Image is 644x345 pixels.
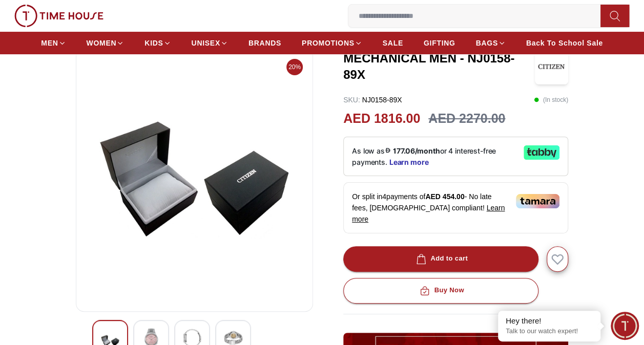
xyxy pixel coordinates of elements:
a: MEN [41,34,66,52]
div: Chat Widget [611,312,639,340]
a: Back To School Sale [526,34,603,52]
a: PROMOTIONS [302,34,362,52]
span: MEN [41,38,58,48]
p: Talk to our watch expert! [506,327,593,336]
h3: AED 2270.00 [428,109,505,128]
span: KIDS [144,38,163,48]
div: Hey there! [506,316,593,326]
span: PROMOTIONS [302,38,355,48]
span: UNISEX [192,38,220,48]
button: Buy Now [343,278,538,304]
span: Back To School Sale [526,38,603,48]
span: WOMEN [87,38,117,48]
a: GIFTING [424,34,455,52]
div: Or split in 4 payments of - No late fees, [DEMOGRAPHIC_DATA] compliant! [343,182,568,233]
span: SKU : [343,96,360,104]
p: ( In stock ) [534,95,568,105]
span: BAGS [475,38,497,48]
a: KIDS [144,34,171,52]
span: GIFTING [424,38,455,48]
div: Buy Now [418,285,464,296]
h3: MECHANICAL MEN - NJ0158-89X [343,50,535,83]
div: Add to cart [414,253,468,265]
span: AED 454.00 [425,192,464,201]
p: NJ0158-89X [343,95,402,105]
span: 20% [286,59,303,75]
span: BRANDS [248,38,281,48]
img: ... [14,5,103,27]
button: Add to cart [343,246,538,272]
a: WOMEN [87,34,124,52]
span: Learn more [352,204,505,223]
img: MECHANICAL MEN - NJ0158-89X [85,57,304,303]
img: MECHANICAL MEN - NJ0158-89X [535,49,568,84]
a: SALE [383,34,403,52]
h2: AED 1816.00 [343,109,420,128]
a: BAGS [475,34,505,52]
a: UNISEX [192,34,228,52]
span: SALE [383,38,403,48]
a: BRANDS [248,34,281,52]
img: Tamara [516,194,559,208]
